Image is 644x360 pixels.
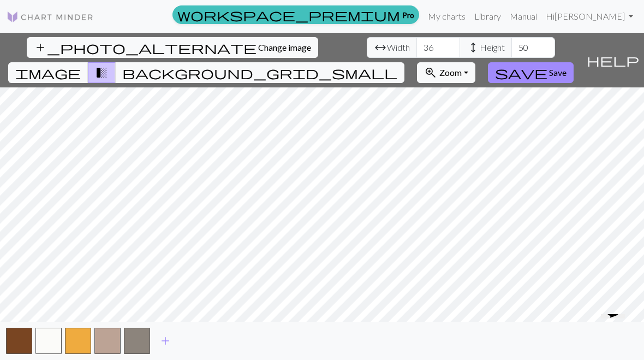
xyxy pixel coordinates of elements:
span: height [467,40,480,55]
a: My charts [424,5,470,27]
span: Height [480,41,505,54]
span: zoom_in [424,65,437,80]
span: add_photo_alternate [34,40,257,55]
button: Save [488,62,574,83]
a: Hi[PERSON_NAME] [541,5,637,27]
span: workspace_premium [177,7,400,22]
span: arrow_range [374,40,387,55]
span: help [587,52,639,68]
span: Change image [258,42,311,52]
span: Save [549,67,567,78]
span: save [495,65,547,80]
iframe: chat widget [597,314,633,349]
button: Change image [27,37,318,58]
a: Manual [505,5,541,27]
a: Library [470,5,505,27]
a: Pro [172,5,419,24]
span: transition_fade [95,65,108,80]
img: Logo [7,10,94,23]
span: Zoom [439,67,462,78]
span: add [159,333,172,349]
span: image [15,65,81,80]
span: Width [387,41,410,54]
button: Zoom [417,62,475,83]
button: Add color [152,331,179,351]
span: background_grid_small [122,65,397,80]
button: Help [582,33,644,87]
